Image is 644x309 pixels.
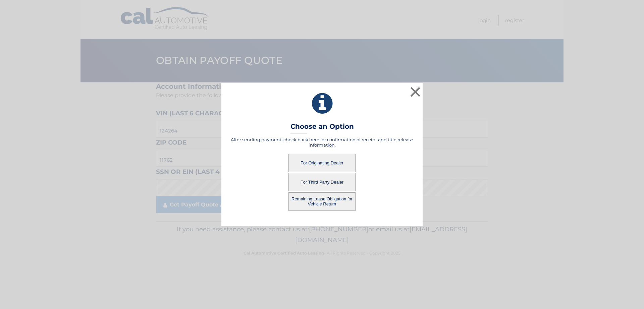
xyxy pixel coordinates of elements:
h3: Choose an Option [290,122,354,134]
button: × [409,85,422,99]
button: For Originating Dealer [288,154,356,172]
button: Remaining Lease Obligation for Vehicle Return [288,192,356,211]
h5: After sending payment, check back here for confirmation of receipt and title release information. [230,137,414,148]
button: For Third Party Dealer [288,173,356,191]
